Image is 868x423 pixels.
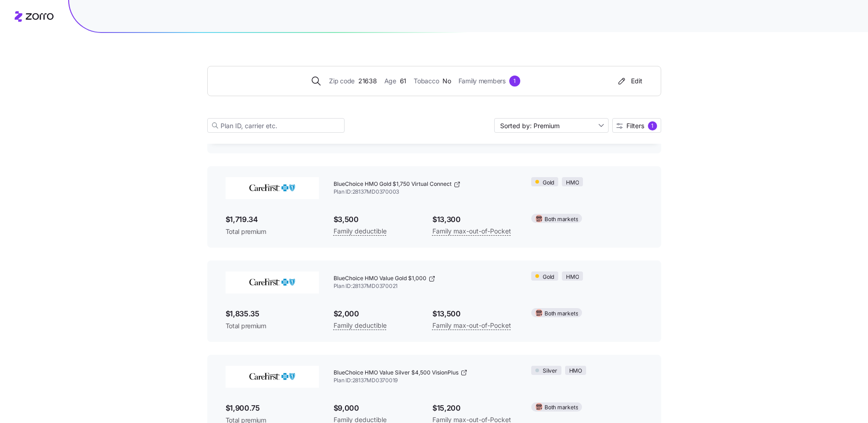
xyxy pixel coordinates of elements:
span: Family max-out-of-Pocket [432,320,511,331]
span: Family members [458,76,506,86]
span: Family max-out-of-Pocket [432,226,511,237]
span: $9,000 [334,402,418,414]
span: Tobacco [414,76,439,86]
span: Gold [543,179,554,187]
span: HMO [566,179,579,187]
div: 1 [509,76,520,87]
span: 21638 [358,76,377,86]
span: $15,200 [432,402,517,414]
span: Zip code [329,76,355,86]
span: $1,719.34 [226,214,319,225]
span: BlueChoice HMO Gold $1,750 Virtual Connect [334,180,452,188]
input: Sort by [494,118,609,133]
span: Both markets [545,309,578,318]
span: Silver [543,367,557,375]
span: $1,900.75 [226,402,319,414]
span: No [442,76,451,86]
span: Total premium [226,321,319,331]
span: Gold [543,273,554,282]
span: Plan ID: 28137MD0370019 [334,377,517,385]
span: HMO [569,367,582,375]
button: Edit [613,74,646,88]
span: Family deductible [334,320,387,331]
span: $1,835.35 [226,308,319,320]
span: 61 [400,76,406,86]
span: Both markets [545,403,578,412]
span: BlueChoice HMO Value Silver $4,500 VisionPlus [334,369,458,377]
span: $13,300 [432,214,517,225]
span: $13,500 [432,308,517,320]
span: Filters [626,123,644,129]
div: 1 [648,121,657,130]
span: Age [384,76,396,86]
span: Family deductible [334,226,387,237]
span: BlueChoice HMO Value Gold $1,000 [334,275,426,282]
span: $2,000 [334,308,418,320]
span: Both markets [545,215,578,224]
span: Plan ID: 28137MD0370003 [334,188,517,196]
span: Plan ID: 28137MD0370021 [334,282,517,290]
img: CareFirst BlueCross BlueShield [226,177,319,199]
input: Plan ID, carrier etc. [207,118,345,133]
img: CareFirst BlueCross BlueShield [226,271,319,293]
span: HMO [566,273,579,282]
span: Total premium [226,227,319,236]
img: CareFirst BlueCross BlueShield [226,366,319,388]
span: $3,500 [334,214,418,225]
button: Filters1 [612,118,661,133]
div: Edit [616,76,642,86]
